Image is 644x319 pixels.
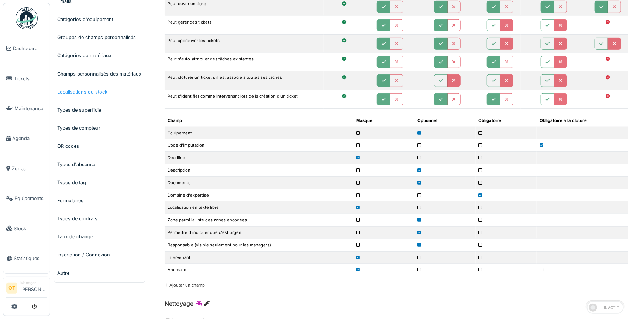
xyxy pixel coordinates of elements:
span: Maintenance [14,105,47,112]
a: Dashboard [3,34,50,63]
a: Autre [54,264,145,282]
span: Dashboard [13,45,47,52]
td: Description [165,164,353,177]
a: Tickets [3,63,50,93]
li: OT [6,283,17,294]
a: Inscription / Connexion [54,246,145,264]
td: Anomalie [165,264,353,276]
span: Zones [12,165,47,172]
div: Manager [20,280,47,285]
a: OT Manager[PERSON_NAME] [6,280,47,298]
a: Ajouter un champ [165,283,205,288]
span: Équipements [14,195,47,202]
span: Tickets [14,75,47,82]
a: Types de contrats [54,210,145,228]
a: Statistiques [3,243,50,273]
td: Peut approuver les tickets [165,35,324,53]
td: Peut gérer des tickets [165,16,324,34]
span: Statistiques [14,255,47,262]
td: Permettre d'indiquer que c'est urgent [165,227,353,239]
a: Zones [3,154,50,183]
span: Agenda [12,135,47,142]
td: Responsable (visible seulement pour les managers) [165,239,353,251]
a: Formulaires [54,192,145,210]
td: Localisation en texte libre [165,201,353,214]
td: Équipement [165,127,353,139]
td: Intervenant [165,251,353,264]
a: Catégories de matériaux [54,46,145,64]
img: Badge_color-CXgf-gQk.svg [16,7,38,29]
a: Maintenance [3,94,50,123]
td: Peut s'auto-attribuer des tâches existantes [165,53,324,71]
a: Groupes de champs personnalisés [54,28,145,46]
a: Types de compteur [54,119,145,137]
th: Optionnel [414,115,476,127]
td: Peut s'identifier comme intervenant lors de la création d'un ticket [165,90,324,108]
td: Domaine d'expertise [165,189,353,201]
li: [PERSON_NAME] [20,280,47,296]
span: Stock [14,225,47,232]
a: Types d'absence [54,155,145,173]
a: Types de tag [54,173,145,192]
a: QR codes [54,137,145,155]
a: Catégories d'équipement [54,10,145,28]
td: Zone parmi la liste des zones encodées [165,214,353,227]
td: Peut clôturer un ticket s'il est associé à toutes ses tâches [165,71,324,90]
th: Champ [165,115,353,127]
a: Localisations du stock [54,83,145,101]
a: Équipements [3,183,50,213]
td: Code d'imputation [165,139,353,152]
td: Documents [165,176,353,189]
th: Obligatoire [476,115,537,127]
a: Agenda [3,123,50,153]
th: Masqué [353,115,414,127]
a: Champs personnalisés des matériaux [54,65,145,83]
th: Obligatoire à la clôture [537,115,628,127]
a: Types de superficie [54,101,145,119]
span: Nettoyage [165,300,193,307]
a: Stock [3,213,50,243]
td: Deadline [165,152,353,164]
a: Taux de change [54,228,145,246]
